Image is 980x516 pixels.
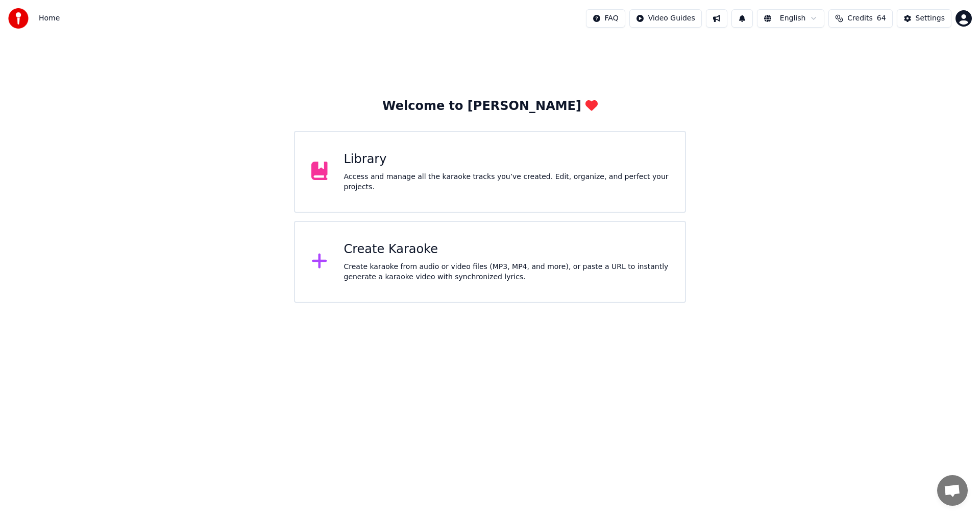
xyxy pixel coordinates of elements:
[344,151,669,168] div: Library
[586,9,625,28] button: FAQ
[344,262,669,282] div: Create karaoke from audio or video files (MP3, MP4, and more), or paste a URL to instantly genera...
[847,13,872,24] span: Credits
[877,13,886,24] span: 64
[629,9,702,28] button: Video Guides
[916,13,945,24] div: Settings
[344,241,669,258] div: Create Karaoke
[897,9,951,28] button: Settings
[39,13,60,24] nav: breadcrumb
[8,8,29,29] img: youka
[344,172,669,192] div: Access and manage all the karaoke tracks you’ve created. Edit, organize, and perfect your projects.
[382,98,598,115] div: Welcome to [PERSON_NAME]
[828,9,892,28] button: Credits64
[937,475,968,506] div: Öppna chatt
[39,13,60,24] span: Home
